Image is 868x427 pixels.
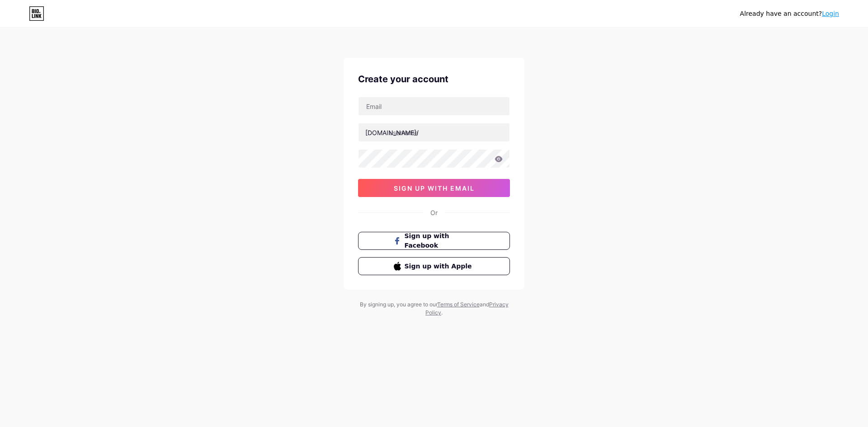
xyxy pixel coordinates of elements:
span: Sign up with Apple [405,262,475,271]
input: username [359,123,509,141]
div: [DOMAIN_NAME]/ [365,128,419,137]
a: Terms of Service [437,301,480,308]
button: Sign up with Facebook [358,232,510,250]
div: Create your account [358,72,510,86]
button: sign up with email [358,179,510,197]
a: Login [822,10,839,17]
div: By signing up, you agree to our and . [357,300,511,317]
span: Sign up with Facebook [405,231,475,250]
button: Sign up with Apple [358,257,510,275]
div: Already have an account? [740,9,839,19]
div: Or [430,208,438,217]
input: Email [359,97,509,115]
span: sign up with email [394,184,475,192]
